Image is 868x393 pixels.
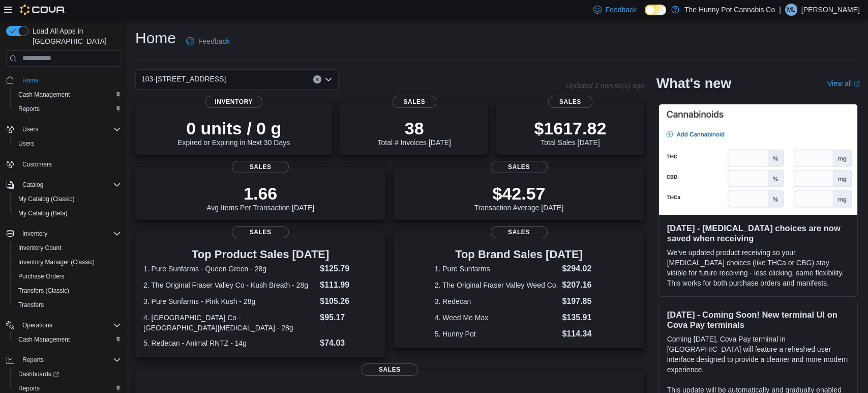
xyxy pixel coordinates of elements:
span: Dark Mode [645,15,645,16]
dt: 3. Redecan [435,296,558,306]
button: Open list of options [324,75,333,83]
h3: [DATE] - Coming Soon! New terminal UI on Cova Pay terminals [667,310,849,330]
span: Catalog [22,181,43,189]
span: Customers [18,158,121,171]
p: Updated 1 minute(s) ago [566,81,644,90]
span: Feedback [198,36,229,46]
span: Sales [491,161,548,173]
span: Sales [491,226,548,238]
span: Inventory [22,230,47,238]
p: We've updated product receiving so your [MEDICAL_DATA] choices (like THCa or CBG) stay visible fo... [667,247,849,288]
button: Inventory Count [10,241,125,255]
span: Inventory Manager (Classic) [18,258,95,266]
h3: [DATE] - [MEDICAL_DATA] choices are now saved when receiving [667,223,849,243]
button: Inventory [18,228,51,240]
button: Users [10,136,125,151]
a: Users [14,137,38,150]
p: [PERSON_NAME] [801,4,860,16]
span: ML [787,4,796,16]
button: Catalog [18,179,47,191]
h1: Home [135,28,176,48]
span: Sales [548,96,592,108]
div: Expired or Expiring in Next 30 Days [177,118,290,147]
span: Cash Management [18,335,70,344]
button: Reports [2,353,125,367]
button: My Catalog (Classic) [10,192,125,206]
button: Transfers (Classic) [10,284,125,298]
dt: 3. Pure Sunfarms - Pink Kush - 28g [143,296,316,306]
span: Inventory Manager (Classic) [14,256,121,268]
span: Inventory Count [18,244,62,252]
a: Customers [18,158,56,171]
img: Cova [20,5,66,15]
input: Dark Mode [645,5,666,15]
dt: 1. Pure Sunfarms [435,264,558,274]
span: My Catalog (Classic) [14,193,121,205]
dd: $95.17 [320,312,377,324]
dt: 1. Pure Sunfarms - Queen Green - 28g [143,264,316,274]
h3: Top Product Sales [DATE] [143,248,377,261]
dt: 2. The Original Fraser Valley Weed Co. [435,280,558,290]
span: Purchase Orders [18,272,65,280]
span: Operations [22,321,52,329]
dt: 4. Weed Me Max [435,313,558,323]
span: Load All Apps in [GEOGRAPHIC_DATA] [28,26,121,46]
button: Inventory [2,227,125,241]
p: 1.66 [206,183,314,204]
span: Sales [232,226,289,238]
dd: $111.99 [320,279,377,291]
dd: $114.34 [562,328,603,340]
span: Sales [392,96,436,108]
div: Avg Items Per Transaction [DATE] [206,183,314,212]
button: Purchase Orders [10,269,125,284]
dd: $125.79 [320,263,377,275]
button: Inventory Manager (Classic) [10,255,125,269]
p: 38 [378,118,451,138]
span: Home [22,76,39,85]
a: Reports [14,103,44,115]
span: Catalog [18,179,121,191]
a: Cash Management [14,89,74,101]
span: Users [22,125,38,133]
h2: What's new [656,75,731,92]
span: Inventory Count [14,242,121,254]
a: Purchase Orders [14,270,69,283]
a: Inventory Count [14,242,66,254]
span: My Catalog (Beta) [14,207,121,219]
dd: $197.85 [562,295,603,307]
button: Cash Management [10,88,125,102]
p: 0 units / 0 g [177,118,290,138]
span: My Catalog (Classic) [18,195,75,203]
span: Cash Management [18,91,70,99]
button: Transfers [10,298,125,312]
button: My Catalog (Beta) [10,206,125,220]
div: Transaction Average [DATE] [474,183,564,212]
span: Users [14,137,121,150]
a: My Catalog (Classic) [14,193,79,205]
a: Dashboards [14,368,63,380]
button: Catalog [2,178,125,192]
span: Feedback [606,5,637,15]
dd: $74.03 [320,337,377,349]
div: Mandy Laros [785,4,797,16]
h3: Top Brand Sales [DATE] [435,248,604,261]
p: $1617.82 [534,118,606,138]
span: Home [18,74,121,87]
button: Clear input [313,75,321,83]
button: Users [18,123,42,135]
span: Transfers [14,299,121,311]
span: Cash Management [14,333,121,346]
a: Transfers [14,299,48,311]
span: Sales [232,161,289,173]
span: Users [18,123,121,135]
svg: External link [854,81,860,87]
button: Cash Management [10,332,125,347]
span: Users [18,139,34,148]
a: My Catalog (Beta) [14,207,72,219]
span: Reports [18,354,121,366]
a: Feedback [182,31,233,51]
div: Total Sales [DATE] [534,118,606,147]
span: Inventory [18,228,121,240]
span: Dashboards [14,368,121,380]
dt: 5. Redecan - Animal RNTZ - 14g [143,338,316,348]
